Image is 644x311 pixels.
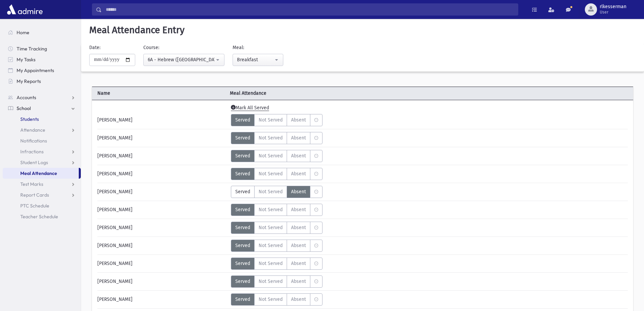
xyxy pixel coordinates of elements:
span: Not Served [259,206,283,213]
span: Absent [291,188,306,195]
a: My Tasks [3,54,81,65]
span: Students [20,116,39,122]
span: Notifications [20,138,47,144]
span: [PERSON_NAME] [97,152,133,159]
div: MeaStatus [231,114,323,126]
label: Meal: [233,44,244,51]
div: MeaStatus [231,168,323,180]
span: Home [17,29,29,36]
span: Attendance [20,127,45,133]
a: Time Tracking [3,43,81,54]
span: User [600,9,626,15]
span: Served [235,296,250,303]
a: Infractions [3,146,81,157]
span: [PERSON_NAME] [97,116,133,124]
span: Accounts [17,94,36,101]
span: Absent [291,206,306,213]
span: [PERSON_NAME] [97,188,133,195]
span: [PERSON_NAME] [97,224,133,231]
a: School [3,103,81,114]
span: My Appointments [17,67,54,73]
input: Search [102,3,518,16]
span: Not Served [259,224,283,231]
span: Not Served [259,170,283,177]
span: [PERSON_NAME] [97,296,133,303]
a: Meal Attendance [3,168,79,179]
span: Absent [291,296,306,303]
span: Test Marks [20,181,43,187]
span: Student Logs [20,159,48,165]
label: Course: [143,44,159,51]
span: Not Served [259,296,283,303]
div: MeaStatus [231,132,323,144]
span: Not Served [259,134,283,141]
span: [PERSON_NAME] [97,278,133,285]
div: MeaStatus [231,240,323,252]
span: Mark All Served [231,105,269,111]
span: [PERSON_NAME] [97,260,133,267]
img: AdmirePro [5,3,44,16]
div: Breakfast [237,56,273,63]
a: Test Marks [3,179,81,190]
div: MeaStatus [231,258,323,270]
div: MeaStatus [231,222,323,234]
span: [PERSON_NAME] [97,206,133,213]
a: Notifications [3,135,81,146]
div: MeaStatus [231,275,323,288]
span: [PERSON_NAME] [97,242,133,249]
a: Students [3,114,81,125]
span: Served [235,188,250,195]
span: Report Cards [20,192,49,198]
span: My Tasks [17,57,35,63]
span: Name [92,90,227,97]
span: Served [235,260,250,267]
a: My Reports [3,76,81,87]
h5: Meal Attendance Entry [87,24,639,36]
button: Breakfast [233,54,283,66]
span: Meal Attendance [20,170,57,176]
span: Served [235,206,250,213]
span: Not Served [259,116,283,124]
span: Infractions [20,149,44,155]
span: PTC Schedule [20,203,49,209]
span: Time Tracking [17,46,47,52]
span: Absent [291,170,306,177]
span: Absent [291,116,306,124]
a: Teacher Schedule [3,211,81,222]
span: Served [235,242,250,249]
span: Absent [291,134,306,141]
span: Not Served [259,242,283,249]
span: Served [235,152,250,159]
div: MeaStatus [231,293,323,306]
span: Absent [291,152,306,159]
span: My Reports [17,78,41,84]
a: Report Cards [3,190,81,200]
span: Not Served [259,278,283,285]
span: Served [235,224,250,231]
a: Home [3,27,81,38]
div: MeaStatus [231,204,323,216]
a: Accounts [3,92,81,103]
span: Teacher Schedule [20,214,58,220]
div: 6A - Hebrew ([GEOGRAPHIC_DATA]) [148,56,215,63]
label: Date: [89,44,100,51]
span: Absent [291,278,306,285]
span: Not Served [259,260,283,267]
div: MeaStatus [231,186,323,198]
button: 6A - Hebrew (Morah Shore) [143,54,224,66]
span: Served [235,134,250,141]
a: My Appointments [3,65,81,76]
a: Attendance [3,125,81,135]
span: Absent [291,260,306,267]
div: MeaStatus [231,150,323,162]
span: Served [235,278,250,285]
span: Not Served [259,188,283,195]
span: Absent [291,224,306,231]
span: Not Served [259,152,283,159]
span: rlkesserman [600,4,626,9]
span: School [17,105,31,111]
span: [PERSON_NAME] [97,170,133,177]
span: Absent [291,242,306,249]
span: [PERSON_NAME] [97,134,133,141]
a: Student Logs [3,157,81,168]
